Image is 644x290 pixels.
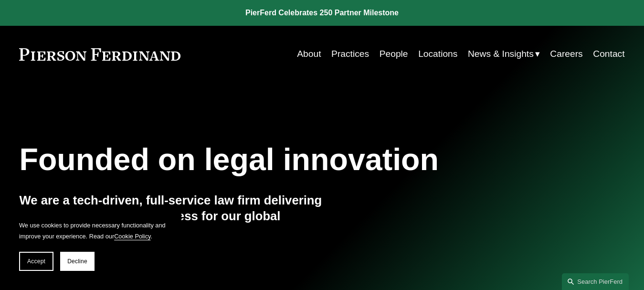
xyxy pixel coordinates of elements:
[593,45,624,63] a: Contact
[19,193,322,239] h4: We are a tech-driven, full-service law firm delivering outcomes and shared success for our global...
[114,233,150,240] a: Cookie Policy
[418,45,457,63] a: Locations
[468,46,534,63] span: News & Insights
[297,45,321,63] a: About
[67,258,87,265] span: Decline
[331,45,369,63] a: Practices
[380,45,408,63] a: People
[550,45,582,63] a: Careers
[562,273,629,290] a: Search this site
[27,258,45,265] span: Accept
[19,252,53,271] button: Accept
[19,142,524,178] h1: Founded on legal innovation
[19,220,172,242] p: We use cookies to provide necessary functionality and improve your experience. Read our .
[60,252,95,271] button: Decline
[10,211,181,280] section: Cookie banner
[468,45,540,63] a: folder dropdown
